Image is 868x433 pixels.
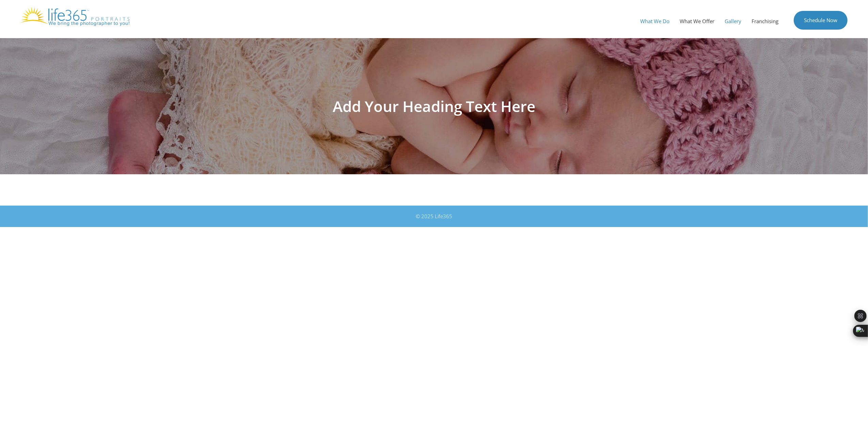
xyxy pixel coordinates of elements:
[243,99,625,114] h1: Add Your Heading Text Here
[794,11,848,30] a: Schedule Now
[247,212,621,220] div: © 2025 Life365
[675,11,720,31] a: What We Offer
[20,7,129,26] img: Life365
[720,11,746,31] a: Gallery
[746,11,784,31] a: Franchising
[635,11,675,31] a: What We Do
